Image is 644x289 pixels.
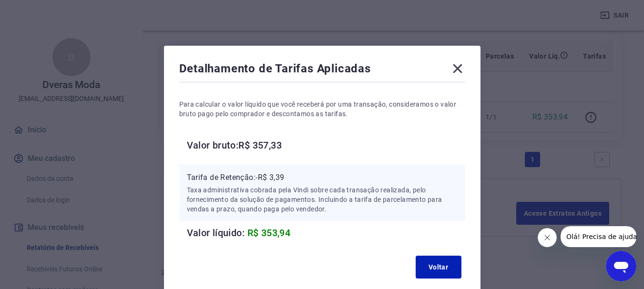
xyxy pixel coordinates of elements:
[179,61,465,80] div: Detalhamento de Tarifas Aplicadas
[561,226,636,247] iframe: Mensagem da empresa
[187,225,465,240] h6: Valor líquido:
[416,256,461,279] button: Voltar
[187,172,458,183] p: Tarifa de Retenção: -R$ 3,39
[538,228,557,247] iframe: Fechar mensagem
[187,138,465,153] h6: Valor bruto: R$ 357,33
[606,251,636,281] iframe: Botão para abrir a janela de mensagens
[247,227,291,239] span: R$ 353,94
[179,100,465,119] p: Para calcular o valor líquido que você receberá por uma transação, consideramos o valor bruto pag...
[6,7,80,14] span: Olá! Precisa de ajuda?
[187,185,458,214] p: Taxa administrativa cobrada pela Vindi sobre cada transação realizada, pelo fornecimento da soluç...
